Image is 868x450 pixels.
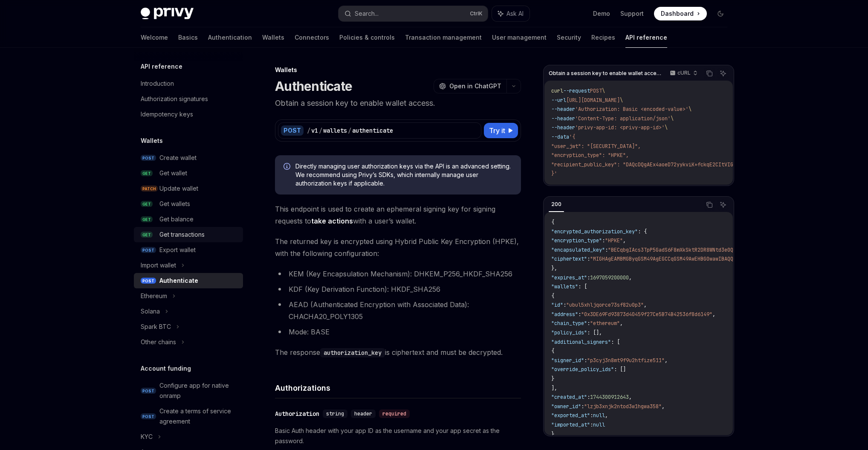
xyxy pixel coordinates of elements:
p: Basic Auth header with your app ID as the username and your app secret as the password. [275,426,521,446]
a: Welcome [141,27,168,48]
a: Transaction management [405,27,482,48]
span: null [593,421,605,428]
span: "wallets" [551,283,578,290]
div: Ethereum [141,291,167,301]
span: header [354,410,372,417]
div: Wallets [275,66,521,74]
span: : [590,412,593,419]
li: KEM (Key Encapsulation Mechanism): DHKEM_P256_HKDF_SHA256 [275,268,521,280]
span: "encryption_type" [551,237,602,244]
span: , [662,403,665,410]
a: GETGet balance [134,212,243,227]
div: Authorization signatures [141,94,208,104]
a: API reference [625,27,667,48]
span: 1697059200000 [590,274,629,281]
span: --header [551,106,575,113]
span: \ [689,106,692,113]
div: 200 [549,199,564,209]
span: GET [141,216,153,223]
span: curl [551,87,563,94]
span: { [551,348,554,354]
button: Ask AI [492,6,529,21]
span: Ask AI [506,9,524,18]
span: : [587,274,590,281]
span: "policy_ids" [551,329,587,336]
span: : [590,421,593,428]
span: [URL][DOMAIN_NAME] [566,97,620,104]
span: Dashboard [661,9,694,18]
span: \ [665,124,668,131]
span: 'Authorization: Basic <encoded-value>' [575,106,689,113]
span: 'privy-app-id: <privy-app-id>' [575,124,665,131]
span: POST [590,87,602,94]
li: KDF (Key Derivation Function): HKDF_SHA256 [275,283,521,295]
span: "encapsulated_key" [551,247,605,253]
span: : [581,403,584,410]
a: Idempotency keys [134,107,243,122]
span: GET [141,170,153,177]
span: PATCH [141,186,158,192]
span: , [629,394,632,401]
div: Create a terms of service agreement [159,406,238,427]
div: Get balance [159,214,194,224]
div: / [348,126,351,135]
span: : [ [578,283,587,290]
h4: Authorizations [275,382,521,394]
svg: Info [284,163,292,171]
span: }, [551,431,557,438]
span: "created_at" [551,394,587,401]
span: , [629,274,632,281]
div: Introduction [141,78,174,89]
span: GET [141,201,153,207]
div: POST [281,125,304,136]
a: GETGet wallet [134,165,243,181]
span: "ethereum" [590,320,620,327]
a: GETGet transactions [134,227,243,242]
span: "imported_at" [551,421,590,428]
span: }' [551,170,557,177]
li: Mode: BASE [275,326,521,338]
span: "expires_at" [551,274,587,281]
div: / [307,126,310,135]
span: --data [551,134,569,140]
span: POST [141,155,156,161]
span: "chain_type" [551,320,587,327]
span: "encryption_type": "HPKE", [551,152,629,159]
span: : [584,357,587,364]
span: "ciphertext" [551,255,587,262]
span: "lzjb3xnjk2ntod3w1hgwa358" [584,403,662,410]
a: POSTConfigure app for native onramp [134,378,243,404]
span: 'Content-Type: application/json' [575,115,671,122]
span: , [620,320,623,327]
span: null [593,412,605,419]
div: Get wallets [159,199,190,209]
span: "exported_at" [551,412,590,419]
span: : [ [611,339,620,345]
span: : [563,302,566,308]
button: Copy the contents from the code block [704,199,715,210]
span: { [551,293,554,299]
span: ], [551,385,557,392]
a: Support [620,9,644,18]
span: : [587,394,590,401]
span: "id" [551,302,563,308]
a: POSTCreate wallet [134,150,243,165]
a: Demo [593,9,610,18]
span: "user_jwt": "[SECURITY_DATA]", [551,143,641,150]
span: GET [141,232,153,238]
a: Dashboard [654,7,707,20]
span: }, [551,265,557,272]
h5: API reference [141,61,182,72]
div: Get wallet [159,168,187,178]
div: Search... [355,9,379,19]
span: , [623,237,626,244]
a: Connectors [295,27,329,48]
div: Import wallet [141,260,176,270]
div: Authorization [275,409,319,418]
span: "ubul5xhljqorce73sf82u0p3" [566,302,644,308]
div: Update wallet [159,183,198,194]
a: Recipes [591,27,615,48]
a: POSTCreate a terms of service agreement [134,404,243,429]
span: Open in ChatGPT [449,82,501,90]
span: \ [671,115,674,122]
